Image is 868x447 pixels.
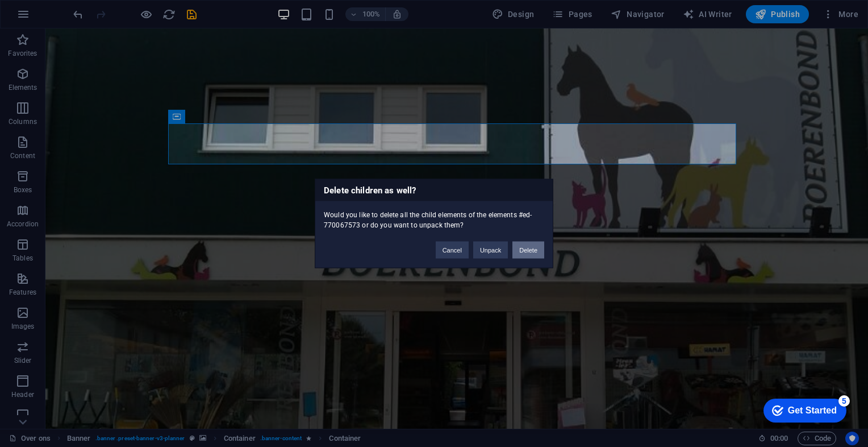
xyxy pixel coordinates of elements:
button: Unpack [473,242,508,259]
div: 5 [84,2,95,14]
div: Would you like to delete all the child elements of the elements #ed-770067573 or do you want to u... [315,201,553,230]
div: Get Started [34,13,82,23]
button: Cancel [436,242,469,259]
h3: Delete children as well? [315,180,553,201]
div: Get Started 5 items remaining, 0% complete [9,6,92,30]
button: Delete [512,242,544,259]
